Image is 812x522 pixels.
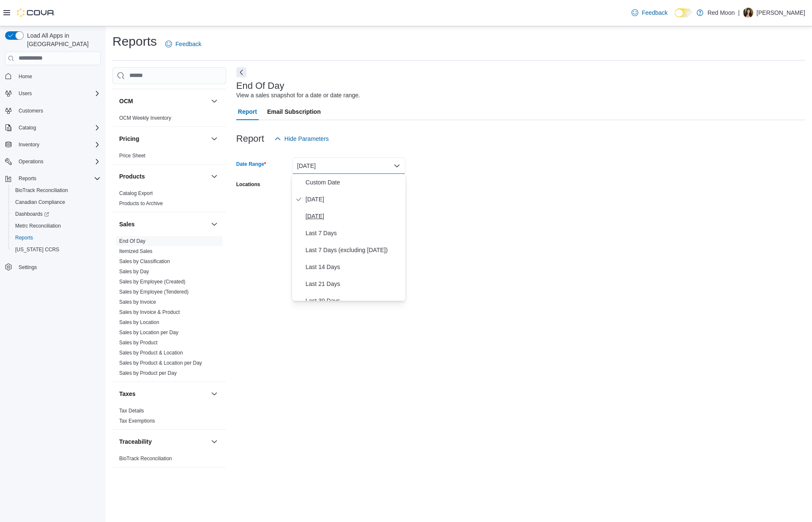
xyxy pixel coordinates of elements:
[119,220,135,228] h3: Sales
[119,220,208,228] button: Sales
[119,330,178,335] a: Sales by Location per Day
[19,141,39,148] span: Inventory
[708,8,735,18] p: Red Moon
[236,161,266,168] label: Date Range
[12,221,64,231] a: Metrc Reconciliation
[642,8,667,17] span: Feedback
[119,299,156,305] a: Sales by Invoice
[236,91,360,100] div: View a sales snapshot for a date or date range.
[306,279,402,289] span: Last 21 Days
[15,173,101,184] span: Reports
[738,8,740,18] p: |
[15,199,65,206] span: Canadian Compliance
[12,233,36,243] a: Reports
[17,8,55,17] img: Cova
[2,156,104,168] button: Operations
[119,190,153,196] a: Catalog Export
[306,296,402,306] span: Last 30 Days
[119,390,208,398] button: Taxes
[112,188,226,212] div: Products
[12,197,101,207] span: Canadian Compliance
[119,319,159,325] a: Sales by Location
[267,103,321,120] span: Email Subscription
[2,88,104,99] button: Users
[209,171,219,181] button: Products
[119,135,208,143] button: Pricing
[19,73,32,80] span: Home
[236,181,260,188] label: Locations
[15,123,101,133] span: Catalog
[119,238,145,244] a: End Of Day
[292,157,405,174] button: [DATE]
[19,124,36,131] span: Catalog
[175,40,201,48] span: Feedback
[209,219,219,229] button: Sales
[119,269,149,275] a: Sales by Day
[119,437,208,446] button: Traceability
[757,8,805,18] p: [PERSON_NAME]
[119,135,139,143] h3: Pricing
[12,221,101,231] span: Metrc Reconciliation
[306,211,402,221] span: [DATE]
[8,244,104,256] button: [US_STATE] CCRS
[15,187,68,194] span: BioTrack Reconciliation
[306,177,402,187] span: Custom Date
[15,140,43,150] button: Inventory
[306,245,402,255] span: Last 7 Days (excluding [DATE])
[236,81,284,91] h3: End Of Day
[12,245,63,255] a: [US_STATE] CCRS
[8,184,104,196] button: BioTrack Reconciliation
[743,8,753,18] div: Ester Papazyan
[2,261,104,273] button: Settings
[112,151,226,164] div: Pricing
[15,157,101,167] span: Operations
[306,194,402,204] span: [DATE]
[8,208,104,220] a: Dashboards
[209,389,219,399] button: Taxes
[19,90,32,97] span: Users
[19,107,43,114] span: Customers
[119,97,208,105] button: OCM
[119,418,155,424] a: Tax Exemptions
[2,104,104,117] button: Customers
[15,223,61,229] span: Metrc Reconciliation
[15,234,33,241] span: Reports
[236,67,246,77] button: Next
[112,113,226,126] div: OCM
[119,456,172,462] a: BioTrack Reconciliation
[2,173,104,184] button: Reports
[15,173,40,184] button: Reports
[12,209,52,219] a: Dashboards
[15,105,101,116] span: Customers
[19,264,37,271] span: Settings
[112,236,226,382] div: Sales
[119,115,171,121] a: OCM Weekly Inventory
[119,408,144,414] a: Tax Details
[112,33,157,50] h1: Reports
[15,140,101,150] span: Inventory
[209,437,219,447] button: Traceability
[15,106,46,116] a: Customers
[119,279,186,285] a: Sales by Employee (Created)
[12,185,71,195] a: BioTrack Reconciliation
[209,96,219,106] button: OCM
[119,258,170,264] a: Sales by Classification
[15,157,47,167] button: Operations
[15,88,35,99] button: Users
[119,360,202,366] a: Sales by Product & Location per Day
[162,36,205,52] a: Feedback
[12,197,68,207] a: Canadian Compliance
[8,196,104,208] button: Canadian Compliance
[5,67,101,295] nav: Complex example
[8,220,104,232] button: Metrc Reconciliation
[24,31,101,48] span: Load All Apps in [GEOGRAPHIC_DATA]
[15,123,39,133] button: Catalog
[209,134,219,144] button: Pricing
[119,309,180,315] a: Sales by Invoice & Product
[284,135,329,143] span: Hide Parameters
[292,174,405,301] div: Select listbox
[119,390,136,398] h3: Taxes
[119,437,152,446] h3: Traceability
[15,246,59,253] span: [US_STATE] CCRS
